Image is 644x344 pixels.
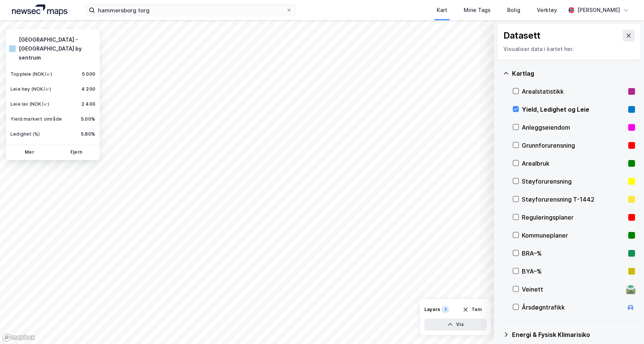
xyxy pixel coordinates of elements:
div: 5 000 [82,71,95,77]
div: BYA–% [522,267,625,276]
div: Arealstatistikk [522,87,625,96]
img: logo.a4113a55bc3d86da70a041830d287a7e.svg [12,4,67,16]
button: Vis [424,319,487,331]
div: BRA–% [522,249,625,258]
div: Kontrollprogram for chat [607,308,644,344]
div: 4 200 [81,86,95,92]
input: Søk på adresse, matrikkel, gårdeiere, leietakere eller personer [95,4,286,16]
div: Bolig [507,6,520,15]
div: Reguleringsplaner [522,213,625,222]
div: 1 [442,306,449,313]
div: 🛣️ [626,284,636,294]
button: Tøm [458,304,487,316]
div: Kartlag [512,69,635,78]
div: Yield markert område [10,116,62,122]
button: Mer [7,147,51,159]
div: Anleggseiendom [522,123,625,132]
div: Leie lav (NOK/㎡) [10,101,49,107]
div: Ledighet (%) [10,131,40,137]
div: Toppleie (NOK/㎡) [10,71,52,77]
div: [PERSON_NAME] [577,6,620,15]
iframe: Chat Widget [607,308,644,344]
div: Årsdøgntrafikk [522,303,623,312]
div: Visualiser data i kartet her. [503,45,635,54]
div: Kommuneplaner [522,231,625,240]
div: Veinett [522,285,623,294]
div: Energi & Fysisk Klimarisiko [512,330,635,339]
div: [GEOGRAPHIC_DATA] - [GEOGRAPHIC_DATA] by sentrum [19,35,95,62]
div: Arealbruk [522,159,625,168]
div: Layers [424,307,440,313]
div: Yield, Ledighet og Leie [522,105,625,114]
a: Mapbox homepage [2,333,35,342]
div: Datasett [503,30,541,42]
div: Støyforurensning T-1442 [522,195,625,204]
div: 2 400 [81,101,95,107]
div: Verktøy [537,6,557,15]
div: Støyforurensning [522,177,625,186]
div: Mine Tags [464,6,491,15]
button: Fjern [54,147,98,159]
div: Leie høy (NOK/㎡) [10,86,51,92]
div: 5.80% [81,131,95,137]
div: 5.00% [81,116,95,122]
div: Kart [437,6,447,15]
div: Grunnforurensning [522,141,625,150]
